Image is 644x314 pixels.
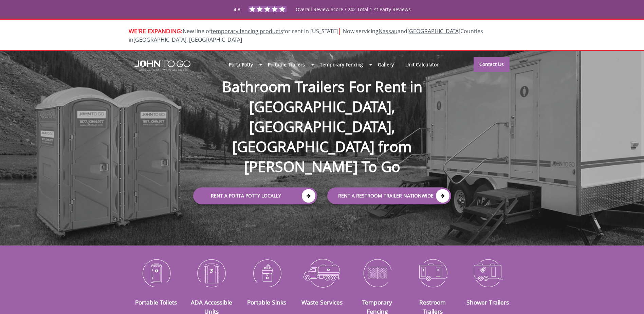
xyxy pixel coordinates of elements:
[355,255,400,291] img: Temporary-Fencing-cion_N.png
[135,298,177,306] a: Portable Toilets
[223,57,259,72] a: Porta Potty
[134,255,179,291] img: Portable-Toilets-icon_N.png
[379,27,398,35] a: Nassau
[234,6,240,13] span: 4.8
[133,36,242,43] a: [GEOGRAPHIC_DATA], [GEOGRAPHIC_DATA]
[372,57,399,72] a: Gallery
[134,60,190,71] img: JOHN to go
[247,298,286,306] a: Portable Sinks
[129,27,483,43] span: New line of for rent in [US_STATE]
[617,287,644,314] button: Live Chat
[211,27,283,35] a: temporary fencing products
[186,55,458,176] h1: Bathroom Trailers For Rent in [GEOGRAPHIC_DATA], [GEOGRAPHIC_DATA], [GEOGRAPHIC_DATA] from [PERSO...
[400,57,445,72] a: Unit Calculator
[466,298,509,306] a: Shower Trailers
[189,255,234,291] img: ADA-Accessible-Units-icon_N.png
[410,255,455,291] img: Restroom-Trailers-icon_N.png
[407,27,460,35] a: [GEOGRAPHIC_DATA]
[338,26,342,35] span: |
[129,27,483,43] span: Now servicing and Counties in
[327,187,451,204] a: rent a RESTROOM TRAILER Nationwide
[244,255,289,291] img: Portable-Sinks-icon_N.png
[474,57,510,72] a: Contact Us
[301,298,343,306] a: Waste Services
[314,57,369,72] a: Temporary Fencing
[193,187,317,204] a: Rent a Porta Potty Locally
[299,255,345,291] img: Waste-Services-icon_N.png
[296,6,411,26] span: Overall Review Score / 242 Total 1-st Party Reviews
[465,255,511,291] img: Shower-Trailers-icon_N.png
[262,57,311,72] a: Portable Trailers
[129,27,183,35] span: WE'RE EXPANDING:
